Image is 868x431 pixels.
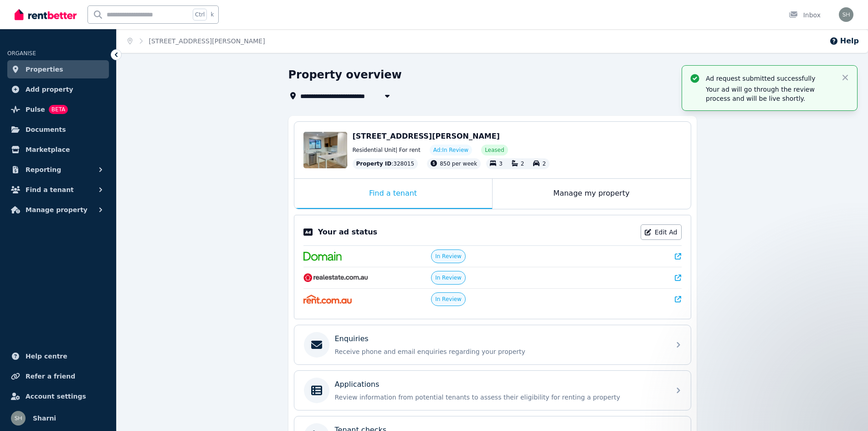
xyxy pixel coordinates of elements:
[26,371,75,382] span: Refer a friend
[335,347,665,356] p: Receive phone and email enquiries regarding your property
[294,371,691,410] a: ApplicationsReview information from potential tenants to assess their eligibility for renting a p...
[26,391,86,402] span: Account settings
[193,9,207,21] span: Ctrl
[335,379,380,390] p: Applications
[26,144,70,155] span: Marketplace
[521,161,524,167] span: 2
[26,351,67,362] span: Help centre
[7,367,109,385] a: Refer a friend
[211,11,214,18] span: k
[542,161,546,167] span: 2
[7,80,109,99] a: Add property
[335,393,665,402] p: Review information from potential tenants to assess their eligibility for renting a property
[49,105,68,114] span: BETA
[26,124,66,135] span: Documents
[7,161,109,179] button: Reporting
[11,411,26,426] img: Sharni
[353,132,500,140] span: [STREET_ADDRESS][PERSON_NAME]
[26,184,74,195] span: Find a tenant
[303,295,352,304] img: Rent.com.au
[829,36,859,47] button: Help
[318,227,377,238] p: Your ad status
[353,158,418,169] div: : 328015
[303,252,342,261] img: Domain.com.au
[26,164,61,175] span: Reporting
[7,120,109,139] a: Documents
[837,400,859,422] iframe: Intercom live chat
[493,179,691,209] div: Manage my property
[26,104,45,115] span: Pulse
[26,84,73,95] span: Add property
[435,253,462,260] span: In Review
[7,201,109,219] button: Manage property
[706,74,833,83] p: Ad request submitted successfully
[839,7,853,22] img: Sharni
[7,181,109,199] button: Find a tenant
[7,60,109,78] a: Properties
[435,274,462,281] span: In Review
[789,10,821,20] div: Inbox
[499,161,503,167] span: 3
[7,347,109,365] a: Help centre
[7,50,36,57] span: ORGANISE
[7,387,109,405] a: Account settings
[353,146,421,154] span: Residential Unit | For rent
[294,179,492,209] div: Find a tenant
[440,161,477,167] span: 850 per week
[356,160,392,167] span: Property ID
[26,204,87,215] span: Manage property
[288,68,402,82] h1: Property overview
[294,325,691,364] a: EnquiriesReceive phone and email enquiries regarding your property
[335,333,369,344] p: Enquiries
[433,146,468,154] span: Ad: In Review
[303,273,369,282] img: RealEstate.com.au
[435,296,462,303] span: In Review
[485,146,504,154] span: Leased
[26,64,63,75] span: Properties
[149,37,265,45] a: [STREET_ADDRESS][PERSON_NAME]
[33,413,56,424] span: Sharni
[117,29,276,53] nav: Breadcrumb
[641,224,682,240] a: Edit Ad
[7,100,109,119] a: PulseBETA
[706,85,833,103] p: Your ad will go through the review process and will be live shortly.
[7,140,109,159] a: Marketplace
[15,8,77,21] img: RentBetter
